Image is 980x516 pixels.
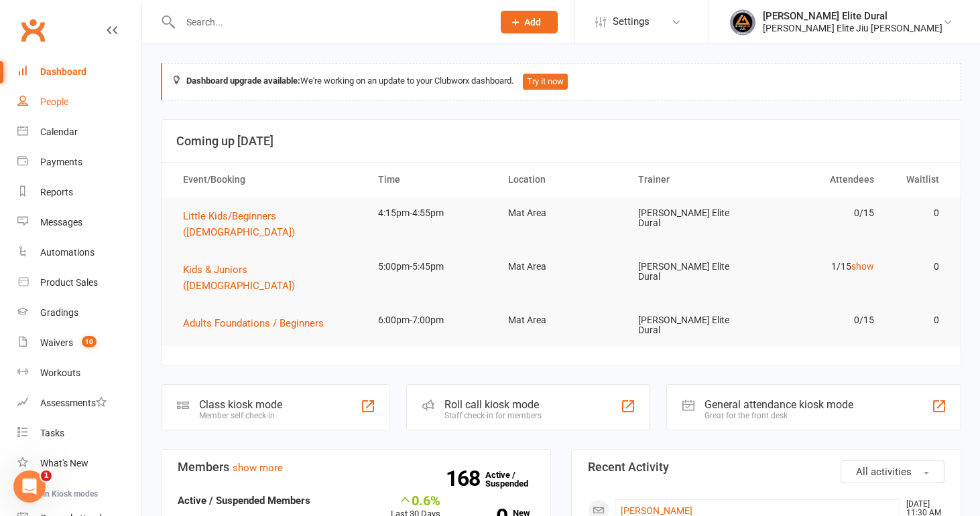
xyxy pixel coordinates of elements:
a: Reports [17,177,141,207]
td: 6:00pm-7:00pm [366,305,496,336]
div: General attendance kiosk mode [705,398,853,411]
a: Gradings [17,298,141,328]
a: 168Active / Suspended [485,460,544,498]
strong: 168 [446,468,485,489]
h3: Members [178,460,534,474]
td: 0 [886,251,951,282]
a: Payments [17,147,141,177]
td: Mat Area [496,251,626,282]
a: [PERSON_NAME] [621,505,692,516]
div: Automations [40,247,95,258]
button: Adults Foundations / Beginners [183,315,333,331]
button: Little Kids/Beginners ([DEMOGRAPHIC_DATA]) [183,208,354,240]
div: [PERSON_NAME] Elite Jiu [PERSON_NAME] [763,22,942,34]
button: All activities [841,460,944,483]
div: We're working on an update to your Clubworx dashboard. [161,63,961,100]
div: Messages [40,217,82,228]
a: What's New [17,448,141,479]
th: Trainer [626,163,756,197]
a: Automations [17,238,141,268]
a: Calendar [17,117,141,147]
td: [PERSON_NAME] Elite Dural [626,197,756,240]
img: thumb_image1702864552.png [729,9,756,35]
th: Event/Booking [171,163,366,197]
th: Waitlist [886,163,951,197]
span: Add [524,17,541,27]
div: Waivers [40,337,73,348]
button: Try it now [523,74,568,90]
td: 0 [886,197,951,229]
div: Workouts [40,367,80,378]
button: Kids & Juniors ([DEMOGRAPHIC_DATA]) [183,262,354,294]
div: Product Sales [40,277,98,288]
a: show more [233,462,283,474]
td: 0/15 [756,305,886,336]
h3: Coming up [DATE] [176,135,946,148]
a: Assessments [17,388,141,418]
a: Dashboard [17,57,141,87]
iframe: Intercom live chat [13,470,46,503]
td: [PERSON_NAME] Elite Dural [626,251,756,293]
td: 0/15 [756,197,886,229]
div: Assessments [40,398,107,408]
a: People [17,87,141,117]
th: Location [496,163,626,197]
input: Search... [176,13,483,31]
div: Tasks [40,428,64,438]
div: Roll call kiosk mode [444,398,542,411]
strong: Active / Suspended Members [178,495,310,507]
div: Dashboard [40,66,86,77]
a: Product Sales [17,268,141,298]
td: Mat Area [496,197,626,229]
td: 5:00pm-5:45pm [366,251,496,282]
a: Workouts [17,358,141,388]
a: Tasks [17,418,141,448]
div: Great for the front desk [705,411,853,420]
div: Gradings [40,307,78,318]
td: 0 [886,305,951,336]
div: Calendar [40,126,78,137]
a: Messages [17,207,141,238]
td: Mat Area [496,305,626,336]
span: Little Kids/Beginners ([DEMOGRAPHIC_DATA]) [183,210,295,238]
div: Member self check-in [199,411,282,420]
div: Payments [40,157,82,167]
h3: Recent Activity [588,460,944,474]
div: [PERSON_NAME] Elite Dural [763,10,942,22]
div: What's New [40,458,88,468]
div: Class kiosk mode [199,398,282,411]
th: Attendees [756,163,886,197]
strong: Dashboard upgrade available: [186,76,300,86]
div: 0.6% [391,493,440,507]
span: Settings [613,7,650,37]
td: [PERSON_NAME] Elite Dural [626,305,756,347]
span: All activities [856,466,912,478]
span: 10 [82,336,97,347]
td: 4:15pm-4:55pm [366,197,496,229]
span: Kids & Juniors ([DEMOGRAPHIC_DATA]) [183,264,295,292]
td: 1/15 [756,251,886,282]
th: Time [366,163,496,197]
a: Clubworx [16,13,50,47]
button: Add [501,11,558,33]
a: Waivers 10 [17,328,141,358]
div: Reports [40,187,73,197]
div: People [40,96,68,107]
div: Staff check-in for members [444,411,542,420]
a: show [851,261,874,272]
span: 1 [41,470,52,481]
span: Adults Foundations / Beginners [183,317,324,329]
